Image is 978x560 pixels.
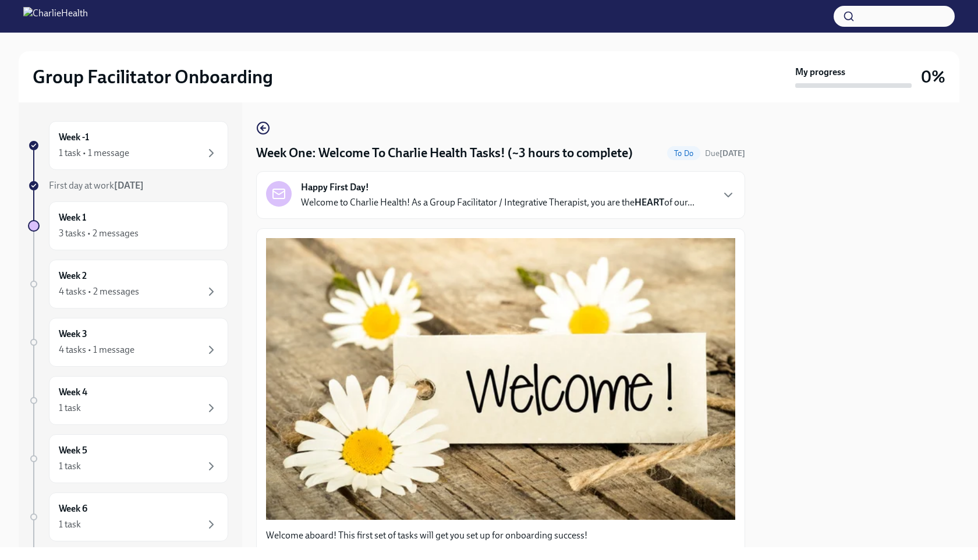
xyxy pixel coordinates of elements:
[28,434,228,483] a: Week 51 task
[23,7,88,26] img: CharlieHealth
[28,260,228,309] a: Week 24 tasks • 2 messages
[266,238,735,520] button: Zoom image
[667,149,700,158] span: To Do
[59,444,87,457] h6: Week 5
[301,196,694,209] p: Welcome to Charlie Health! As a Group Facilitator / Integrative Therapist, you are the of our...
[28,376,228,425] a: Week 41 task
[59,211,86,224] h6: Week 1
[28,179,228,192] a: First day at work[DATE]
[28,201,228,250] a: Week 13 tasks • 2 messages
[28,318,228,367] a: Week 34 tasks • 1 message
[705,148,745,159] span: September 22nd, 2025 09:00
[635,197,664,208] strong: HEART
[59,147,129,160] div: 1 task • 1 message
[59,328,87,341] h6: Week 3
[59,460,81,473] div: 1 task
[266,529,735,542] p: Welcome aboard! This first set of tasks will get you set up for onboarding success!
[49,180,144,191] span: First day at work
[59,386,87,399] h6: Week 4
[705,148,745,158] span: Due
[59,402,81,414] div: 1 task
[28,492,228,541] a: Week 61 task
[59,131,89,144] h6: Week -1
[59,518,81,531] div: 1 task
[720,148,745,158] strong: [DATE]
[795,66,845,79] strong: My progress
[114,180,144,191] strong: [DATE]
[28,121,228,170] a: Week -11 task • 1 message
[59,343,134,356] div: 4 tasks • 1 message
[256,144,633,162] h4: Week One: Welcome To Charlie Health Tasks! (~3 hours to complete)
[921,66,945,87] h3: 0%
[59,227,139,240] div: 3 tasks • 2 messages
[59,270,87,282] h6: Week 2
[59,502,87,515] h6: Week 6
[301,181,369,194] strong: Happy First Day!
[59,285,139,298] div: 4 tasks • 2 messages
[33,65,273,88] h2: Group Facilitator Onboarding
